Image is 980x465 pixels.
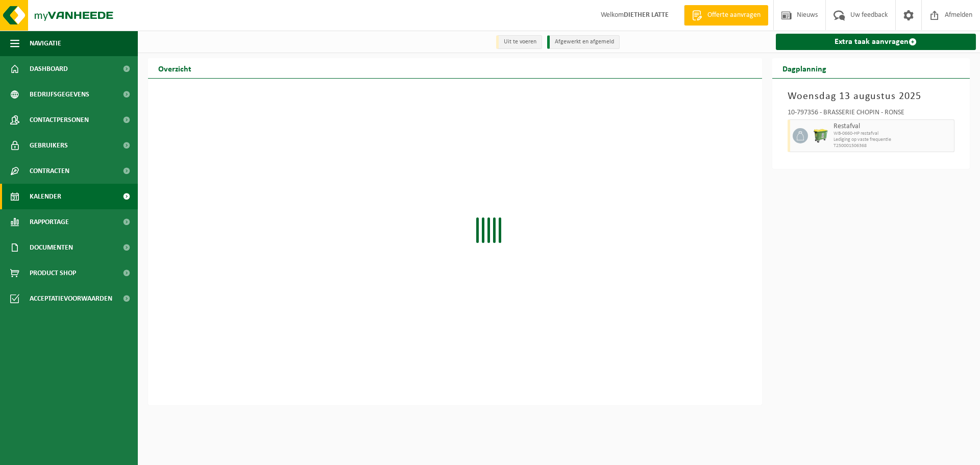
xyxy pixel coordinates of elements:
span: Bedrijfsgegevens [30,82,89,107]
a: Offerte aanvragen [684,5,768,26]
span: Rapportage [30,209,69,235]
span: Documenten [30,235,73,260]
img: WB-0660-HPE-GN-50 [813,128,828,143]
span: Acceptatievoorwaarden [30,286,112,311]
span: Gebruikers [30,133,68,158]
h2: Overzicht [148,58,202,78]
span: Product Shop [30,260,76,286]
span: Contracten [30,158,69,184]
span: Restafval [834,123,952,131]
a: Extra taak aanvragen [776,34,976,50]
span: Contactpersonen [30,107,89,133]
li: Uit te voeren [496,35,542,49]
span: T250001506368 [834,143,952,149]
span: Kalender [30,184,61,209]
span: Offerte aanvragen [705,10,763,20]
strong: DIETHER LATTE [624,11,669,19]
span: Dashboard [30,56,68,82]
span: WB-0660-HP restafval [834,131,952,137]
div: 10-797356 - BRASSERIE CHOPIN - RONSE [788,109,955,119]
li: Afgewerkt en afgemeld [547,35,620,49]
span: Navigatie [30,31,61,56]
span: Lediging op vaste frequentie [834,137,952,143]
h2: Dagplanning [772,58,837,78]
h3: Woensdag 13 augustus 2025 [788,89,955,104]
